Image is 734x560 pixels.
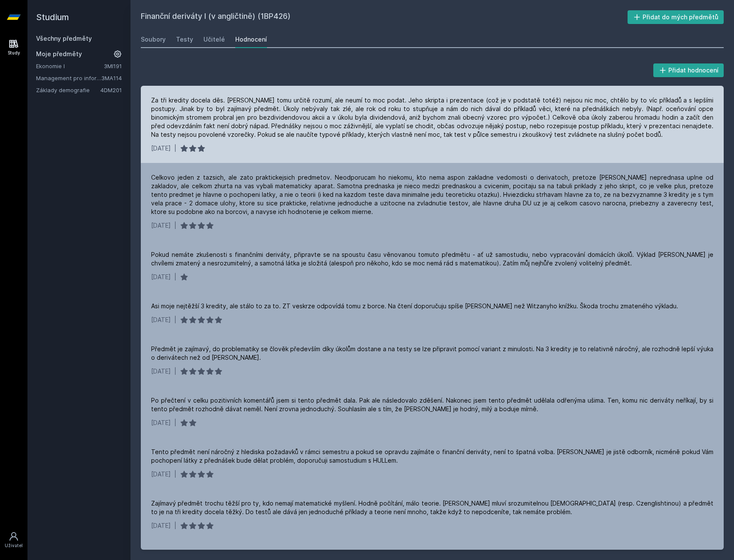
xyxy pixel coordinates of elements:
div: [DATE] [151,521,171,530]
a: 4DM201 [100,87,122,93]
div: [DATE] [151,316,171,324]
a: 3MA114 [101,75,122,81]
div: Za tři kredity docela děs. [PERSON_NAME] tomu určitě rozumí, ale neumí to moc podat. Jeho skripta... [151,96,713,139]
div: | [174,521,176,530]
div: | [174,316,176,324]
div: Předmět je zajímavý, do problematiky se člověk především díky úkolům dostane a na testy se lze př... [151,345,713,362]
span: Moje předměty [36,50,82,58]
div: Asi moje nejtěžší 3 kredity, ale stálo to za to. ZT veskrze odpovídá tomu z borce. Na čtení dopor... [151,302,678,310]
a: Ekonomie I [36,62,104,70]
a: Soubory [141,31,166,48]
div: Tento předmět není náročný z hlediska požadavků v rámci semestru a pokud se opravdu zajímáte o fi... [151,448,713,465]
div: Uživatel [5,542,23,549]
div: | [174,221,176,230]
div: Hodnocení [235,35,267,44]
div: | [174,418,176,427]
div: Zajímavý předmět trochu těžší pro ty, kdo nemají matematické myšlení. Hodně počítání, málo teorie... [151,499,713,516]
a: Všechny předměty [36,35,92,42]
div: [DATE] [151,367,171,376]
div: Pokud nemáte zkušenosti s finančními deriváty, připravte se na spoustu času věnovanou tomuto před... [151,250,713,268]
div: Učitelé [203,35,225,44]
div: Po přečtení v celku pozitivních komentářů jsem si tento předmět dala. Pak ale následovalo zděšení... [151,396,713,413]
button: Přidat do mých předmětů [628,10,724,24]
div: Celkovo jeden z tazsich, ale zato praktickejsich predmetov. Neodporucam ho niekomu, kto nema aspo... [151,173,713,216]
div: [DATE] [151,221,171,230]
a: Management pro informatiky a statistiky [36,74,101,82]
div: | [174,144,176,153]
a: Učitelé [203,31,225,48]
a: Základy demografie [36,86,100,94]
div: [DATE] [151,470,171,479]
div: [DATE] [151,273,171,281]
a: Testy [176,31,193,48]
a: Uživatel [2,527,26,553]
button: Přidat hodnocení [653,63,724,77]
a: 3MI191 [104,63,122,69]
div: | [174,367,176,376]
h2: Finanční deriváty I (v angličtině) (1BP426) [141,10,628,24]
a: Study [2,34,26,60]
div: Testy [176,35,193,44]
div: Soubory [141,35,166,44]
div: | [174,273,176,281]
a: Hodnocení [235,31,267,48]
div: [DATE] [151,418,171,427]
div: Study [8,50,20,56]
div: [DATE] [151,144,171,153]
div: | [174,470,176,479]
